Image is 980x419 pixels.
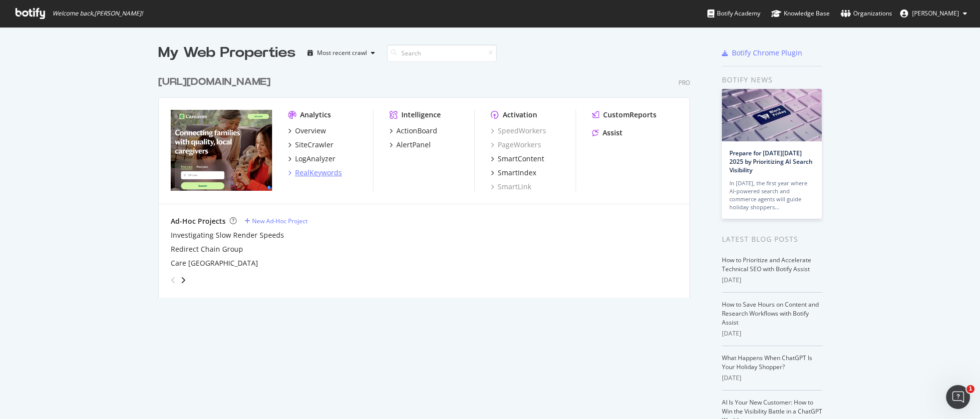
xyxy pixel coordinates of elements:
a: LogAnalyzer [288,154,335,164]
div: In [DATE], the first year where AI-powered search and commerce agents will guide holiday shoppers… [729,179,814,211]
button: [PERSON_NAME] [892,5,975,21]
a: CustomReports [592,110,656,120]
a: PageWorkers [491,140,541,150]
a: What Happens When ChatGPT Is Your Holiday Shopper? [722,354,812,371]
div: SiteCrawler [295,140,333,150]
button: Most recent crawl [304,45,379,61]
div: [URL][DOMAIN_NAME] [158,75,271,89]
a: Botify Chrome Plugin [722,48,802,58]
div: Ad-Hoc Projects [171,216,226,226]
div: LogAnalyzer [295,154,335,164]
a: New Ad-Hoc Project [245,217,308,225]
a: [URL][DOMAIN_NAME] [158,75,275,89]
div: Botify news [722,74,822,85]
div: Activation [503,110,537,120]
a: SmartContent [491,154,544,164]
div: Most recent crawl [317,50,367,56]
div: ActionBoard [396,126,437,136]
a: Overview [288,126,326,136]
span: Welcome back, [PERSON_NAME] ! [52,9,143,17]
div: RealKeywords [295,168,342,178]
div: Assist [603,128,623,138]
a: SmartLink [491,182,531,192]
a: SmartIndex [491,168,536,178]
input: Search [387,44,497,62]
iframe: Intercom live chat [946,385,970,409]
span: MIke Davis [912,9,959,17]
a: Assist [592,128,623,138]
div: Latest Blog Posts [722,234,822,245]
div: Botify Chrome Plugin [732,48,802,58]
a: AlertPanel [389,140,431,150]
div: Overview [295,126,326,136]
div: SmartContent [498,154,544,164]
div: CustomReports [603,110,656,120]
div: [DATE] [722,276,822,285]
div: SmartIndex [498,168,536,178]
div: Intelligence [401,110,441,120]
div: Organizations [841,8,892,18]
div: Botify Academy [707,8,760,18]
a: SpeedWorkers [491,126,546,136]
a: How to Prioritize and Accelerate Technical SEO with Botify Assist [722,256,811,273]
a: SiteCrawler [288,140,333,150]
div: My Web Properties [158,43,296,63]
div: Pro [678,78,690,87]
div: AlertPanel [396,140,431,150]
img: https://www.care.com/ [171,110,272,191]
div: New Ad-Hoc Project [252,217,308,225]
a: Care [GEOGRAPHIC_DATA] [171,258,258,268]
div: Knowledge Base [771,8,830,18]
div: [DATE] [722,374,822,383]
a: ActionBoard [389,126,437,136]
div: Analytics [300,110,331,120]
div: [DATE] [722,329,822,338]
a: RealKeywords [288,168,342,178]
a: Investigating Slow Render Speeds [171,230,284,240]
img: Prepare for Black Friday 2025 by Prioritizing AI Search Visibility [722,89,822,141]
div: grid [158,63,698,298]
a: Redirect Chain Group [171,244,243,254]
a: How to Save Hours on Content and Research Workflows with Botify Assist [722,300,819,327]
span: 1 [967,385,975,393]
div: angle-left [167,272,180,288]
a: Prepare for [DATE][DATE] 2025 by Prioritizing AI Search Visibility [729,149,813,174]
div: angle-right [180,275,187,285]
